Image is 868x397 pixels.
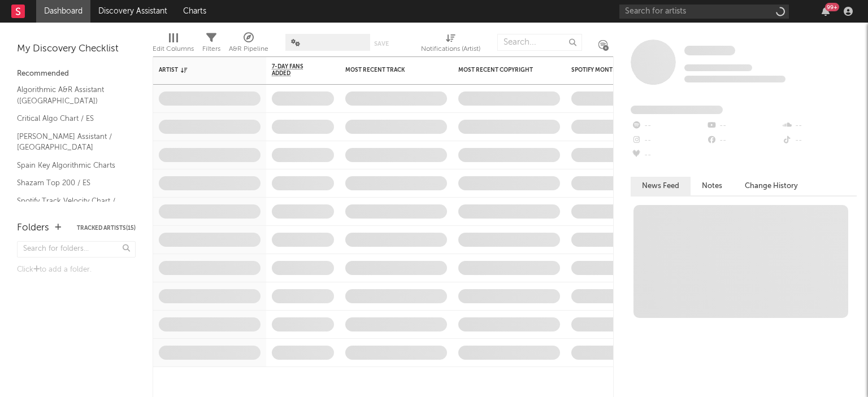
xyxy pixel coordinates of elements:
a: Spotify Track Velocity Chart / ES [17,195,124,218]
span: Tracking Since: [DATE] [684,64,752,71]
div: Most Recent Copyright [458,67,543,73]
a: Some Artist [684,45,735,56]
div: -- [631,119,706,133]
div: Notifications (Artist) [421,42,480,56]
button: Tracked Artists(15) [77,225,136,231]
button: News Feed [631,177,691,195]
div: 99 + [825,3,839,11]
div: Most Recent Track [345,67,430,73]
input: Search... [497,34,582,51]
a: [PERSON_NAME] Assistant / [GEOGRAPHIC_DATA] [17,130,124,154]
div: -- [631,133,706,148]
div: A&R Pipeline [229,42,268,56]
button: 99+ [822,7,830,16]
div: Edit Columns [153,42,194,56]
input: Search for folders... [17,241,136,258]
a: Shazam Top 200 / ES [17,177,124,189]
div: Folders [17,221,49,235]
div: -- [631,148,706,163]
div: A&R Pipeline [229,28,268,61]
div: -- [782,133,857,148]
div: -- [706,133,781,148]
div: -- [706,119,781,133]
div: Filters [202,28,220,61]
div: Notifications (Artist) [421,28,480,61]
div: Click to add a folder. [17,263,136,277]
span: Fans Added by Platform [631,106,723,114]
div: Spotify Monthly Listeners [571,67,656,73]
div: Edit Columns [153,28,194,61]
button: Notes [691,177,734,195]
button: Change History [734,177,809,195]
button: Save [374,41,389,47]
span: 7-Day Fans Added [272,63,317,77]
a: Algorithmic A&R Assistant ([GEOGRAPHIC_DATA]) [17,84,124,107]
div: Filters [202,42,220,56]
div: -- [782,119,857,133]
div: Artist [159,67,244,73]
input: Search for artists [619,5,789,19]
a: Critical Algo Chart / ES [17,112,124,125]
div: My Discovery Checklist [17,42,136,56]
div: Recommended [17,67,136,81]
span: 0 fans last week [684,76,785,82]
a: Spain Key Algorithmic Charts [17,159,124,172]
span: Some Artist [684,46,735,55]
